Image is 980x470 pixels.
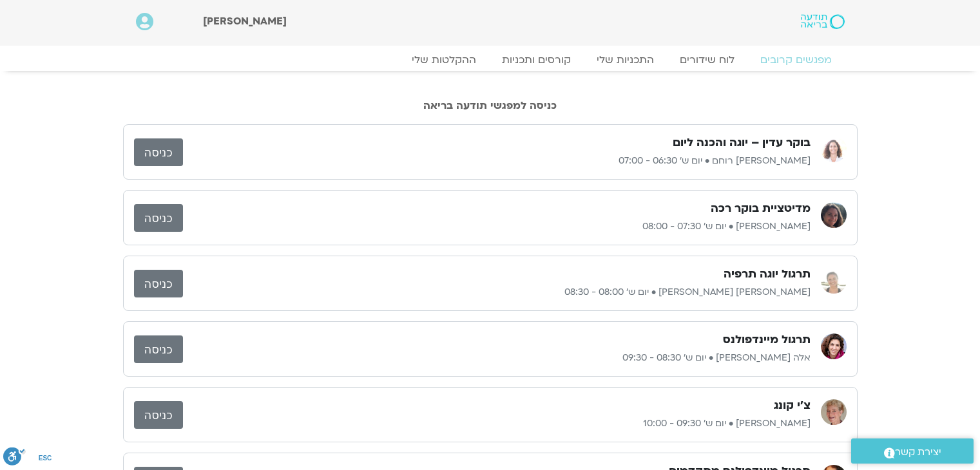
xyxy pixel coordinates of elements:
[183,285,811,300] p: [PERSON_NAME] [PERSON_NAME] • יום ש׳ 08:00 - 08:30
[851,438,974,464] a: יצירת קשר
[895,444,941,461] span: יצירת קשר
[821,136,847,162] img: אורנה סמלסון רוחם
[821,268,847,294] img: סיגל כהן
[821,399,847,425] img: חני שלם
[584,53,667,66] a: התכניות שלי
[123,100,858,111] h2: כניסה למפגשי תודעה בריאה
[673,135,811,151] h3: בוקר עדין – יוגה והכנה ליום
[134,270,183,297] a: כניסה
[183,350,811,366] p: אלה [PERSON_NAME] • יום ש׳ 08:30 - 09:30
[183,219,811,234] p: [PERSON_NAME] • יום ש׳ 07:30 - 08:00
[667,53,747,66] a: לוח שידורים
[821,202,847,228] img: קרן גל
[489,53,584,66] a: קורסים ותכניות
[203,14,287,28] span: [PERSON_NAME]
[821,334,847,359] img: אלה טולנאי
[134,204,183,232] a: כניסה
[399,53,489,66] a: ההקלטות שלי
[183,153,811,169] p: [PERSON_NAME] רוחם • יום ש׳ 06:30 - 07:00
[774,398,811,413] h3: צ'י קונג
[747,53,845,66] a: מפגשים קרובים
[134,138,183,166] a: כניסה
[711,201,811,216] h3: מדיטציית בוקר רכה
[136,53,845,66] nav: Menu
[134,335,183,363] a: כניסה
[183,416,811,431] p: [PERSON_NAME] • יום ש׳ 09:30 - 10:00
[723,332,811,348] h3: תרגול מיינדפולנס
[724,267,811,282] h3: תרגול יוגה תרפיה
[134,401,183,429] a: כניסה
